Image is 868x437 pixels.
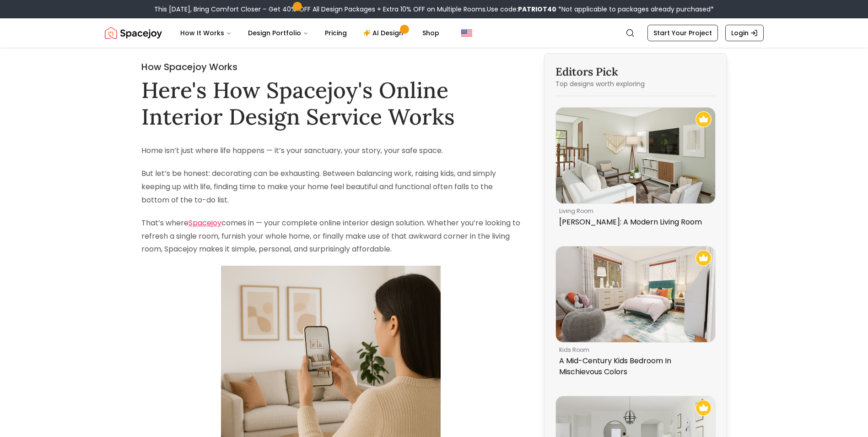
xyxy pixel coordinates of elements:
span: Use code: [487,5,556,14]
img: Boho Bliss: A Modern Living Room [556,108,715,203]
img: Recommended Spacejoy Design - Neutral Tones: Modern Farmhouse Living Room [695,400,712,416]
a: Spacejoy [105,24,162,42]
p: Top designs worth exploring [555,79,716,88]
h2: How Spacejoy Works [141,60,520,73]
p: A Mid-Century Kids Bedroom In Mischievous Colors [559,355,708,377]
a: Pricing [318,24,354,42]
p: But let’s be honest: decorating can be exhausting. Between balancing work, raising kids, and simp... [141,167,520,207]
div: This [DATE], Bring Comfort Closer – Get 40% OFF All Design Packages + Extra 10% OFF on Multiple R... [154,5,714,14]
img: A Mid-Century Kids Bedroom In Mischievous Colors [556,246,715,342]
img: Recommended Spacejoy Design - Boho Bliss: A Modern Living Room [695,111,712,127]
h3: Editors Pick [555,65,716,79]
b: PATRIOT40 [518,5,556,14]
a: Login [725,25,764,41]
a: A Mid-Century Kids Bedroom In Mischievous ColorsRecommended Spacejoy Design - A Mid-Century Kids ... [555,246,716,381]
h1: Here's How Spacejoy's Online Interior Design Service Works [141,77,520,130]
a: AI Design [356,24,413,42]
img: United States [461,27,472,38]
p: Home isn’t just where life happens — it’s your sanctuary, your story, your safe space. [141,144,520,158]
button: Design Portfolio [241,24,316,42]
img: Spacejoy Logo [105,24,162,42]
p: [PERSON_NAME]: A Modern Living Room [559,217,708,228]
p: living room [559,208,708,215]
a: Boho Bliss: A Modern Living RoomRecommended Spacejoy Design - Boho Bliss: A Modern Living Roomliv... [555,107,716,231]
button: How It Works [173,24,239,42]
p: kids room [559,346,708,354]
nav: Main [173,24,447,42]
nav: Global [105,18,764,48]
a: Start Your Project [647,25,718,41]
a: Spacejoy [189,218,221,228]
span: *Not applicable to packages already purchased* [556,5,714,14]
img: Recommended Spacejoy Design - A Mid-Century Kids Bedroom In Mischievous Colors [695,250,712,266]
a: Shop [415,24,447,42]
p: That’s where comes in — your complete online interior design solution. Whether you’re looking to ... [141,217,520,256]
